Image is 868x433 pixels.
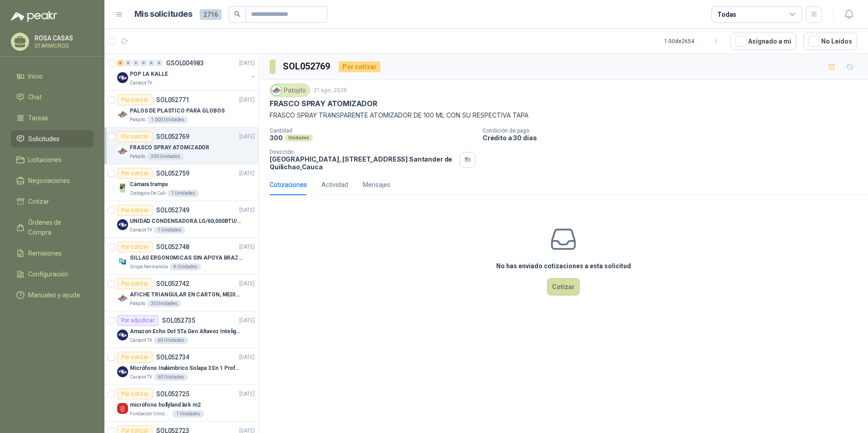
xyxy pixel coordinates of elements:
[117,330,128,340] img: Company Logo
[104,201,258,238] a: Por cotizarSOL052749[DATE] Company LogoUNIDAD CONDENSADORA LG/60,000BTU/220V/R410A: ICaracol TV1 ...
[130,401,201,409] p: micrófono hollyland lark m2
[130,190,166,197] p: Zoologico De Cali
[104,238,258,275] a: Por cotizarSOL052748[DATE] Company LogoSILLAS ERGONOMICAS SIN APOYA BRAZOSGrupo Normandía4 Unidades
[154,374,188,381] div: 60 Unidades
[730,33,796,50] button: Asignado a mi
[104,275,258,311] a: Por cotizarSOL052742[DATE] Company LogoAFICHE TRIANGULAR EN CARTON, MEDIDAS 30 CM X 45 CMPatojito...
[117,366,128,377] img: Company Logo
[130,290,243,299] p: AFICHE TRIANGULAR EN CARTON, MEDIDAS 30 CM X 45 CM
[117,94,153,105] div: Por cotizar
[664,34,723,49] div: 1 - 50 de 2654
[156,354,189,360] p: SOL052734
[35,43,91,49] p: STARMICROS
[117,58,256,87] a: 6 0 0 0 0 0 GSOL004983[DATE] Company LogoPOP LA KALLECaracol TV
[804,33,857,50] button: No Leídos
[483,128,864,134] p: Condición de pago
[130,327,243,336] p: Amazon Echo Dot 5Ta Gen Altavoz Inteligente Alexa Azul
[11,193,94,210] a: Cotizar
[117,205,153,216] div: Por cotizar
[339,61,380,72] div: Por cotizar
[130,79,152,87] p: Caracol TV
[547,278,580,295] button: Cotizar
[130,364,243,373] p: Micrófono Inalámbrico Solapa 3 En 1 Profesional F11-2 X2
[270,99,377,108] p: FRASCO SPRAY ATOMIZADOR
[314,86,347,95] p: 21 ago, 2025
[270,110,857,120] p: FRASCO SPRAY TRANSPARENTE ATOMIZADOR DE 100 ML CON SU RESPECTIVA TAPA
[117,315,158,326] div: Por adjudicar
[130,143,209,152] p: FRASCO SPRAY ATOMIZADOR
[104,164,258,201] a: Por cotizarSOL052759[DATE] Company LogoCámara trampaZoologico De Cali1 Unidades
[130,116,145,123] p: Patojito
[156,133,189,140] p: SOL052769
[104,348,258,385] a: Por cotizarSOL052734[DATE] Company LogoMicrófono Inalámbrico Solapa 3 En 1 Profesional F11-2 X2Ca...
[283,59,331,74] h3: SOL052769
[140,60,147,66] div: 0
[270,84,310,97] div: Patojito
[285,134,313,142] div: Unidades
[28,176,70,186] span: Negociaciones
[117,72,128,83] img: Company Logo
[270,180,307,190] div: Cotizaciones
[104,385,258,422] a: Por cotizarSOL052725[DATE] Company Logomicrófono hollyland lark m2Fundación Clínica Shaio1 Unidades
[11,266,94,283] a: Configuración
[125,60,132,66] div: 0
[104,91,258,128] a: Por cotizarSOL052771[DATE] Company LogoPALOS DE PLASTICO PARA GLOBOSPatojito1.000 Unidades
[239,353,255,362] p: [DATE]
[162,317,195,324] p: SOL052735
[239,169,255,178] p: [DATE]
[147,116,188,123] div: 1.000 Unidades
[133,60,139,66] div: 0
[11,151,94,168] a: Licitaciones
[134,8,192,21] h1: Mis solicitudes
[147,300,181,307] div: 30 Unidades
[270,149,456,155] p: Dirección
[28,134,59,144] span: Solicitudes
[11,286,94,304] a: Manuales y ayuda
[117,352,153,363] div: Por cotizar
[28,248,62,258] span: Remisiones
[200,9,222,20] span: 2716
[117,131,153,142] div: Por cotizar
[28,113,48,123] span: Tareas
[270,155,456,171] p: [GEOGRAPHIC_DATA], [STREET_ADDRESS] Santander de Quilichao , Cauca
[11,11,57,22] img: Logo peakr
[270,134,283,142] p: 300
[156,60,163,66] div: 0
[496,261,631,271] h3: No has enviado cotizaciones a esta solicitud
[11,172,94,189] a: Negociaciones
[117,109,128,120] img: Company Logo
[170,263,201,271] div: 4 Unidades
[363,180,390,190] div: Mensajes
[239,133,255,141] p: [DATE]
[147,153,184,160] div: 300 Unidades
[321,180,348,190] div: Actividad
[130,226,152,234] p: Caracol TV
[35,35,91,41] p: ROSA CASAS
[117,60,124,66] div: 6
[156,391,189,397] p: SOL052725
[234,11,241,17] span: search
[28,269,68,279] span: Configuración
[156,170,189,177] p: SOL052759
[717,10,736,20] div: Todas
[130,153,145,160] p: Patojito
[117,389,153,399] div: Por cotizar
[156,244,189,250] p: SOL052748
[11,109,94,127] a: Tareas
[11,68,94,85] a: Inicio
[130,374,152,381] p: Caracol TV
[156,97,189,103] p: SOL052771
[28,92,42,102] span: Chat
[271,85,281,95] img: Company Logo
[28,290,80,300] span: Manuales y ayuda
[11,89,94,106] a: Chat
[11,214,94,241] a: Órdenes de Compra
[156,280,189,287] p: SOL052742
[117,168,153,179] div: Por cotizar
[239,96,255,104] p: [DATE]
[104,128,258,164] a: Por cotizarSOL052769[DATE] Company LogoFRASCO SPRAY ATOMIZADORPatojito300 Unidades
[239,390,255,399] p: [DATE]
[166,60,204,66] p: GSOL004983
[156,207,189,213] p: SOL052749
[117,146,128,157] img: Company Logo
